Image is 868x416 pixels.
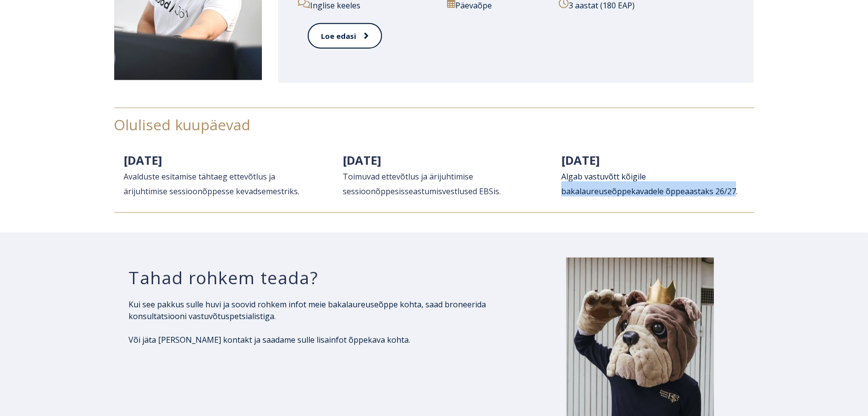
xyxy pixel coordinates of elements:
[343,171,473,197] span: ttevõtlus ja ärijuhtimise sessioonõppe
[395,186,501,197] span: sisseastumisvestlused EBSis.
[124,171,300,197] span: Avalduste esitamise tähtaeg ettevõtlus ja ärijuhtimise sessioonõppesse kevadsemestriks.
[561,171,566,182] span: A
[343,171,386,182] span: Toimuvad e
[129,334,495,346] p: Või jäta [PERSON_NAME] kontakt ja saadame sulle lisainfot õppekava kohta.
[124,152,162,168] span: [DATE]
[561,152,600,168] span: [DATE]
[129,357,267,387] iframe: Embedded CTA
[114,115,251,135] span: Olulised kuupäevad
[343,152,381,168] span: [DATE]
[308,23,382,49] a: Loe edasi
[129,298,495,322] p: Kui see pakkus sulle huvi ja soovid rohkem infot meie bakalaureuseõppe kohta, saad broneerida kon...
[566,171,573,182] span: lg
[129,267,495,289] h3: Tahad rohkem teada?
